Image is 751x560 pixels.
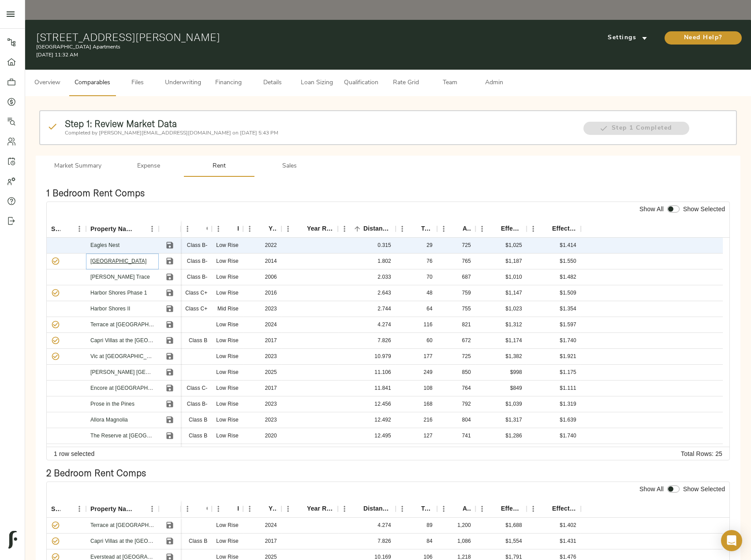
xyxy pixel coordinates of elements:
[437,502,450,515] button: Menu
[510,384,522,392] p: As Of July 2025
[281,500,338,517] div: Year Renovated
[351,223,363,235] button: Sort
[181,222,194,235] button: Menu
[54,449,94,458] div: 1 row selected
[187,241,208,249] p: Class B-
[90,290,147,296] a: Harbor Shores Phase 1
[423,400,432,408] div: 168
[51,500,60,518] div: Selected?
[187,384,207,392] p: Class C-
[265,273,277,281] div: 2006
[396,220,437,237] div: Total Units
[8,531,17,549] img: logo
[344,78,378,89] span: Qualification
[90,538,191,544] a: Capri Villas at the [GEOGRAPHIC_DATA]
[462,385,471,392] div: 764
[185,305,207,313] p: Class C+
[665,31,742,45] button: Need Help?
[396,500,437,517] div: Total Units
[75,78,110,89] span: Comparables
[560,432,576,440] p: As Of July 2025
[505,352,522,360] p: As Of July 2025
[681,449,722,458] div: Total Rows: 25
[46,467,730,478] h2: 2 Bedroom Rent Comps
[426,273,433,281] div: 70
[423,416,432,424] div: 216
[489,223,501,235] button: Sort
[338,220,396,237] div: Distance (miles)
[426,538,433,545] div: 84
[426,289,433,297] div: 48
[51,220,60,238] div: Selected?
[462,416,471,424] div: 804
[426,305,433,313] div: 64
[363,220,391,237] div: Distance (miles)
[90,353,162,359] a: Vic at [GEOGRAPHIC_DATA]
[90,369,193,375] a: [PERSON_NAME] [GEOGRAPHIC_DATA]
[505,400,522,408] p: As Of July 2025
[377,522,391,529] div: 4.274
[265,432,277,440] div: 2020
[433,78,467,89] span: Team
[243,220,281,237] div: Year Built
[338,500,396,517] div: Distance (miles)
[133,503,146,515] button: Sort
[462,400,471,408] div: 792
[60,503,73,515] button: Sort
[489,503,501,515] button: Sort
[477,78,511,89] span: Admin
[540,223,552,235] button: Sort
[552,220,576,237] div: Effective RPSF
[163,534,176,548] button: Save
[216,353,239,360] div: Low Rise
[560,416,576,424] p: As Of July 2025
[475,500,527,517] div: Effective Rent
[212,78,245,89] span: Financing
[673,33,733,44] span: Need Help?
[437,222,450,235] button: Menu
[265,353,277,360] div: 2023
[90,274,150,280] a: [PERSON_NAME] Trace
[505,336,522,344] p: As Of July 2025
[163,519,176,532] button: Save
[462,289,471,297] div: 759
[265,385,277,392] div: 2017
[243,222,256,235] button: Menu
[423,321,432,329] div: 116
[181,502,194,515] button: Menu
[527,222,540,235] button: Menu
[65,118,177,129] strong: Step 1: Review Market Data
[560,305,576,313] p: As Of July 2025
[163,302,176,315] button: Save
[457,522,471,529] div: 1,200
[163,366,176,379] button: Save
[181,500,212,517] div: Class
[60,223,73,235] button: Sort
[409,223,421,235] button: Sort
[90,433,185,439] a: The Reserve at [GEOGRAPHIC_DATA]
[216,337,239,344] div: Low Rise
[163,318,176,331] button: Save
[121,78,154,89] span: Files
[462,337,471,344] div: 672
[505,289,522,297] p: As Of July 2025
[505,257,522,265] p: As Of July 2025
[216,321,239,329] div: Low Rise
[163,397,176,411] button: Save
[146,502,159,515] button: Menu
[265,369,277,376] div: 2025
[256,78,289,89] span: Details
[163,350,176,363] button: Save
[216,258,239,265] div: Low Rise
[90,242,120,248] a: Eagles Nest
[216,522,239,529] div: Low Rise
[437,220,475,237] div: Avg Sq Ft
[423,385,432,392] div: 108
[505,273,522,281] p: As Of December 2024
[163,413,176,426] button: Save
[681,203,727,215] div: Show Selected
[374,432,391,440] div: 12.495
[377,538,391,545] div: 7.826
[194,503,206,515] button: Sort
[216,416,239,424] div: Low Rise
